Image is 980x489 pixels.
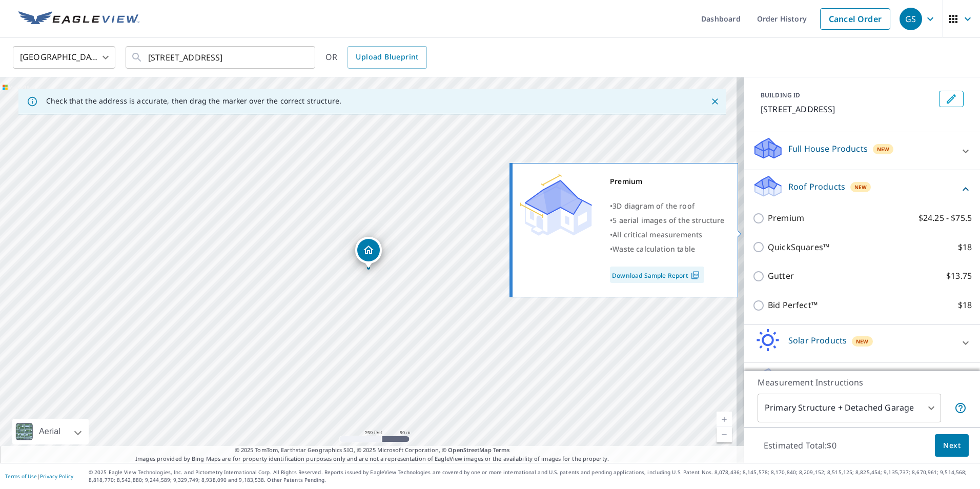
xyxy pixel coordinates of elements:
div: Solar ProductsNew [752,329,972,358]
span: Next [943,439,961,452]
p: [STREET_ADDRESS] [761,103,935,115]
a: Terms of Use [5,473,37,480]
span: New [854,183,867,191]
p: Check that the address is accurate, then drag the marker over the correct structure. [46,96,341,106]
span: All critical measurements [612,230,702,239]
div: [GEOGRAPHIC_DATA] [13,43,115,72]
a: Download Sample Report [610,267,704,283]
button: Close [708,95,722,108]
p: $24.25 - $75.5 [918,212,972,225]
div: Premium [610,174,725,189]
p: Solar Products [788,334,847,347]
img: Pdf Icon [688,271,702,280]
a: Terms [493,446,510,454]
p: $18 [958,241,972,254]
a: Upload Blueprint [348,46,426,69]
span: Your report will include the primary structure and a detached garage if one exists. [954,402,967,414]
p: Premium [768,212,804,225]
div: • [610,228,725,242]
div: OR [325,46,427,69]
div: GS [900,8,922,30]
p: Bid Perfect™ [768,299,818,312]
div: Dropped pin, building 1, Residential property, 2800 Medinah Ridge Rd Accokeek, MD 20607 [355,237,382,269]
a: Current Level 17, Zoom Out [717,427,732,442]
p: $18 [958,299,972,312]
p: Gutter [768,270,794,282]
p: Roof Products [788,180,845,193]
button: Next [935,434,969,457]
a: OpenStreetMap [448,446,491,454]
span: 5 aerial images of the structure [612,215,724,225]
span: Waste calculation table [612,244,695,254]
a: Cancel Order [820,8,890,30]
span: Upload Blueprint [356,51,418,64]
p: BUILDING ID [761,91,800,99]
div: • [610,242,725,256]
p: QuickSquares™ [768,241,829,254]
img: Premium [520,174,592,236]
p: | [5,473,73,479]
button: Edit building 1 [939,91,964,107]
p: $13.75 [946,270,972,282]
div: Primary Structure + Detached Garage [758,394,941,422]
div: Aerial [12,419,89,444]
p: Estimated Total: $0 [756,434,845,457]
span: © 2025 TomTom, Earthstar Geographics SIO, © 2025 Microsoft Corporation, © [235,446,510,455]
div: Full House ProductsNew [752,136,972,166]
a: Current Level 17, Zoom In [717,412,732,427]
p: Measurement Instructions [758,376,967,389]
div: Roof ProductsNew [752,174,972,203]
img: EV Logo [18,11,139,27]
span: 3D diagram of the roof [612,201,695,211]
div: • [610,213,725,228]
span: New [856,337,869,345]
div: • [610,199,725,213]
input: Search by address or latitude-longitude [148,43,294,72]
a: Privacy Policy [40,473,73,480]
span: New [877,145,890,153]
p: © 2025 Eagle View Technologies, Inc. and Pictometry International Corp. All Rights Reserved. Repo... [89,468,975,484]
div: Walls ProductsNew [752,366,972,396]
p: Full House Products [788,142,868,155]
div: Aerial [36,419,64,444]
